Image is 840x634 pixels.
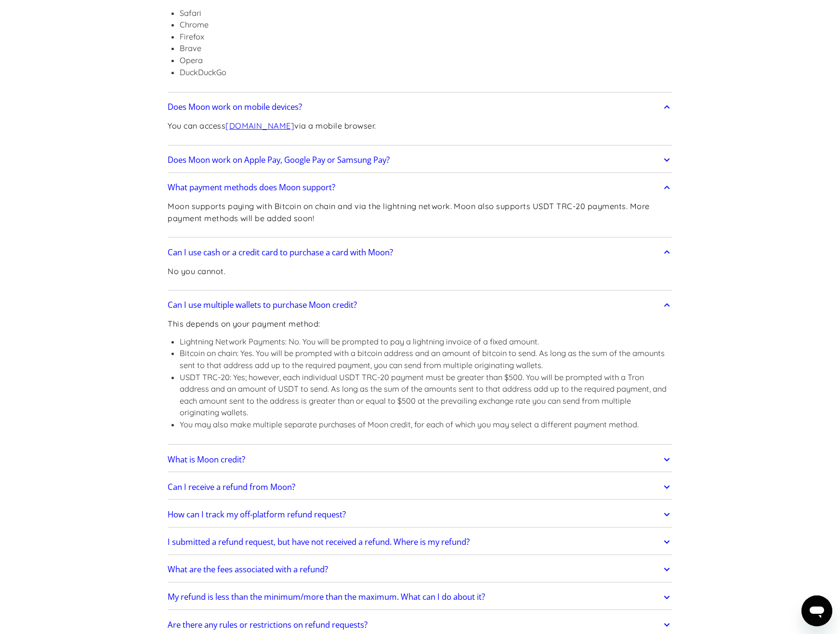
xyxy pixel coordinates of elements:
li: You may also make multiple separate purchases of Moon credit, for each of which you may select a ... [180,419,672,431]
li: Safari [180,7,429,19]
h2: Can I receive a refund from Moon? [168,482,295,492]
li: Lightning Network Payments: No. You will be prompted to pay a lightning invoice of a fixed amount. [180,336,672,348]
h2: Can I use cash or a credit card to purchase a card with Moon? [168,248,393,257]
h2: Are there any rules or restrictions on refund requests? [168,620,367,630]
li: Opera [180,54,429,66]
a: I submitted a refund request, but have not received a refund. Where is my refund? [168,532,672,552]
a: [DOMAIN_NAME] [225,121,294,131]
a: How can I track my off-platform refund request? [168,504,672,525]
p: No you cannot. [168,265,225,277]
a: What are the fees associated with a refund? [168,559,672,580]
a: What is Moon credit? [168,449,672,470]
p: Moon supports paying with Bitcoin on chain and via the lightning network. Moon also supports USDT... [168,200,672,224]
a: My refund is less than the minimum/more than the maximum. What can I do about it? [168,587,672,608]
a: Does Moon work on mobile devices? [168,97,672,117]
h2: Does Moon work on mobile devices? [168,102,302,112]
a: Can I use cash or a credit card to purchase a card with Moon? [168,242,672,263]
a: Does Moon work on Apple Pay, Google Pay or Samsung Pay? [168,150,672,170]
p: You can access via a mobile browser. [168,120,376,132]
a: Can I receive a refund from Moon? [168,477,672,497]
a: Can I use multiple wallets to purchase Moon credit? [168,295,672,315]
li: USDT TRC-20: Yes; however, each individual USDT TRC-20 payment must be greater than $500. You wil... [180,371,672,419]
h2: Does Moon work on Apple Pay, Google Pay or Samsung Pay? [168,155,390,165]
h2: How can I track my off-platform refund request? [168,510,346,519]
p: This depends on your payment method: [168,318,672,330]
iframe: Button to launch messaging window [801,595,832,626]
li: DuckDuckGo [180,66,429,79]
h2: Can I use multiple wallets to purchase Moon credit? [168,300,357,310]
h2: What payment methods does Moon support? [168,183,335,192]
li: Chrome [180,19,429,31]
h2: I submitted a refund request, but have not received a refund. Where is my refund? [168,537,470,547]
li: Brave [180,42,429,54]
li: Firefox [180,31,429,43]
a: What payment methods does Moon support? [168,177,672,198]
h2: What are the fees associated with a refund? [168,565,328,574]
li: Bitcoin on chain: Yes. You will be prompted with a bitcoin address and an amount of bitcoin to se... [180,347,672,371]
h2: What is Moon credit? [168,455,245,464]
h2: My refund is less than the minimum/more than the maximum. What can I do about it? [168,592,485,602]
